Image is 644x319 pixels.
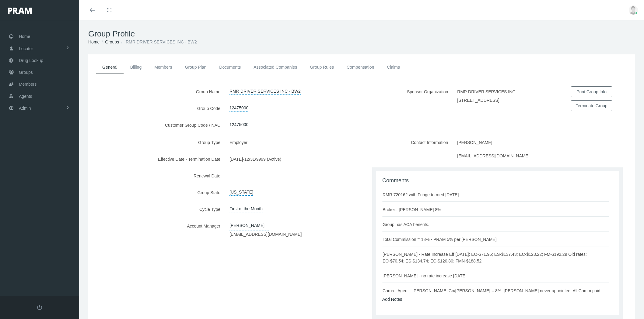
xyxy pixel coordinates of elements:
label: Group Code [88,103,225,114]
div: [PERSON_NAME] - Rate Increase Eff [DATE]: EO-$71.95; ES-$137.43; EC-$123.22; FM-$192.29 Old rates... [383,251,609,264]
label: RMR DRIVER SERVICES INC [457,86,520,97]
a: Groups [105,39,119,44]
label: [DATE] [229,154,243,164]
a: Compensation [340,60,380,74]
a: Documents [213,60,247,74]
div: RMR 720162 with Fringe termed [DATE] [383,191,465,198]
span: RMR DRIVER SERVICES INC - BW2 [126,39,197,44]
label: [EMAIL_ADDRESS][DOMAIN_NAME] [457,153,529,159]
span: Drug Lookup [19,55,43,66]
a: Associated Companies [247,60,303,74]
a: Members [148,60,178,74]
a: Group Plan [179,60,213,74]
div: Total Commission = 13% - PRAM 5% per [PERSON_NAME] [383,236,503,243]
label: (Active) [267,154,286,164]
span: First of the Month [229,204,263,212]
label: Account Manager [88,221,225,240]
label: Employer [229,137,252,148]
label: [EMAIL_ADDRESS][DOMAIN_NAME] [229,231,302,238]
button: Print Group Info [571,86,612,97]
a: Billing [124,60,148,74]
button: Terminate Group [571,100,612,111]
label: Renewal Date [88,170,225,181]
span: Groups [19,67,33,78]
a: General [96,60,124,74]
a: [PERSON_NAME] [229,221,269,231]
label: Customer Group Code / NAC [88,120,225,130]
label: [STREET_ADDRESS] [457,97,499,104]
label: [PERSON_NAME] [457,137,497,146]
label: Group Name [88,86,225,97]
div: [PERSON_NAME] - no rate increase [DATE] [383,273,473,279]
label: Group Type [88,137,225,148]
span: Agents [19,91,32,102]
a: Add Notes [382,297,402,302]
a: 12475000 [229,103,248,111]
span: Locator [19,43,33,54]
a: 12475000 [229,120,248,128]
a: Home [88,39,100,44]
img: PRAM_20_x_78.png [8,8,32,14]
div: - [225,154,362,164]
div: Group has ACA benefits. [383,221,435,228]
a: RMR DRIVER SERVICES INC - BW2 [229,86,301,95]
a: [US_STATE] [229,187,253,196]
a: Group Rules [303,60,340,74]
span: Admin [19,102,31,114]
label: Sponsor Organization [362,86,453,114]
a: Claims [380,60,406,74]
label: Effective Date - Termination Date [88,154,225,164]
label: Contact Information [362,137,453,161]
span: Members [19,78,37,90]
img: user-placeholder.jpg [629,5,638,15]
span: Home [19,31,30,42]
h1: Comments [382,177,613,184]
label: Group State [88,187,225,198]
label: 12/31/9999 [244,154,266,164]
label: Cycle Type [88,204,225,214]
div: Broker= [PERSON_NAME] 8% [383,206,447,213]
h1: Group Profile [88,29,635,39]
